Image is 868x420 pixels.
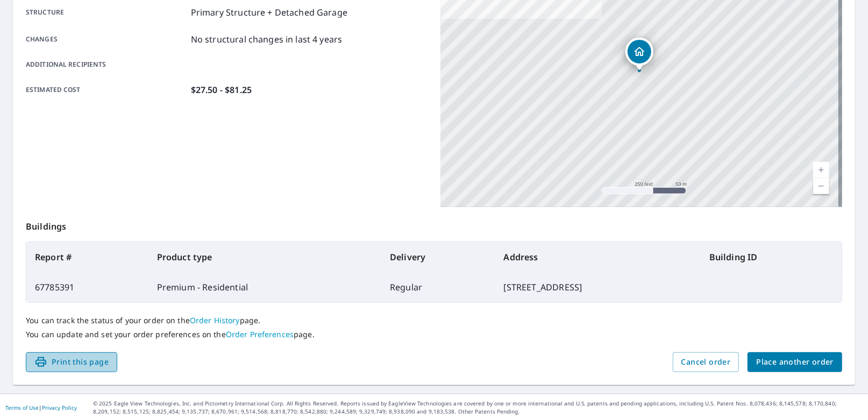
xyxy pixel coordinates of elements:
p: | [5,404,77,411]
th: Delivery [381,242,495,272]
p: You can update and set your order preferences on the page. [26,330,842,339]
p: Changes [26,33,187,46]
th: Address [495,242,701,272]
p: Additional recipients [26,60,187,69]
a: Order History [190,315,240,325]
th: Product type [148,242,382,272]
p: $27.50 - $81.25 [191,83,252,96]
a: Order Preferences [226,329,294,339]
div: Dropped pin, building 1, Residential property, 13202 36th St SW Belfield, ND 58622 [625,38,653,71]
td: 67785391 [26,272,148,302]
td: Regular [381,272,495,302]
a: Current Level 17, Zoom In [813,162,829,178]
a: Current Level 17, Zoom Out [813,178,829,194]
p: You can track the status of your order on the page. [26,316,842,325]
p: Primary Structure + Detached Garage [191,6,347,19]
p: Buildings [26,207,842,241]
th: Report # [26,242,148,272]
button: Cancel order [673,352,739,372]
span: Print this page [34,355,109,369]
span: Cancel order [681,355,731,369]
p: © 2025 Eagle View Technologies, Inc. and Pictometry International Corp. All Rights Reserved. Repo... [93,400,863,416]
button: Place another order [748,352,842,372]
a: Terms of Use [5,404,39,411]
th: Building ID [701,242,842,272]
td: [STREET_ADDRESS] [495,272,701,302]
span: Place another order [756,355,834,369]
button: Print this page [26,352,117,372]
td: Premium - Residential [148,272,382,302]
p: Structure [26,6,187,19]
p: No structural changes in last 4 years [191,33,343,46]
p: Estimated cost [26,83,187,96]
a: Privacy Policy [42,404,77,411]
